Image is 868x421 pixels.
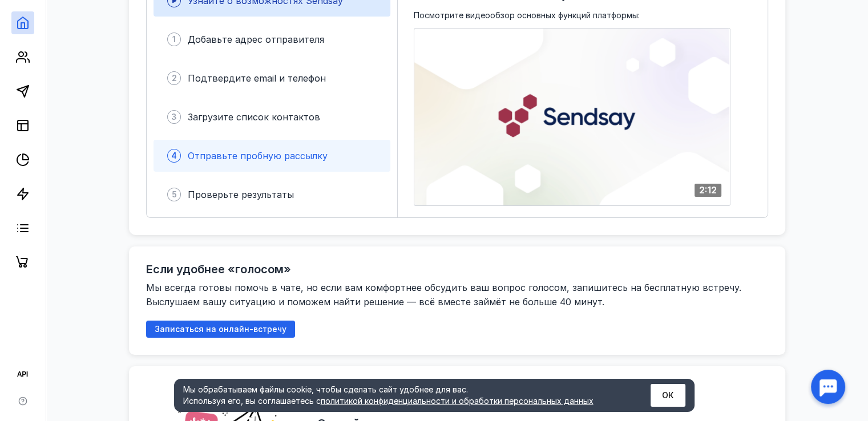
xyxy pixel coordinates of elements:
span: Проверьте результаты [188,189,294,200]
span: Загрузите список контактов [188,111,320,123]
h2: Если удобнее «голосом» [146,262,291,276]
div: 2:12 [695,184,721,197]
span: Подтвердите email и телефон [188,72,326,84]
div: Мы обрабатываем файлы cookie, чтобы сделать сайт удобнее для вас. Используя его, вы соглашаетесь c [183,384,623,407]
span: 3 [171,111,177,123]
button: Записаться на онлайн-встречу [146,321,295,338]
span: Отправьте пробную рассылку [188,150,328,161]
span: Посмотрите видеообзор основных функций платформы: [414,10,640,21]
a: Записаться на онлайн-встречу [146,324,295,334]
span: 1 [172,34,176,45]
span: Мы всегда готовы помочь в чате, но если вам комфортнее обсудить ваш вопрос голосом, запишитесь на... [146,282,744,307]
span: Добавьте адрес отправителя [188,34,324,45]
a: политикой конфиденциальности и обработки персональных данных [321,396,594,406]
span: 2 [172,72,177,84]
span: 4 [171,150,177,161]
span: Записаться на онлайн-встречу [155,325,286,334]
button: ОК [651,384,685,407]
span: 5 [172,189,177,200]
